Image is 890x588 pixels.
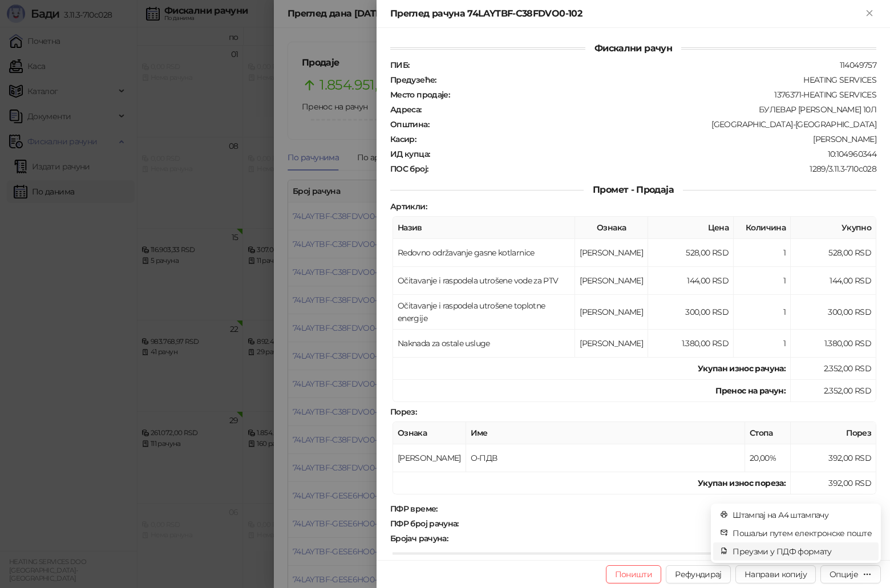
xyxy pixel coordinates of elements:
[606,565,662,583] button: Поништи
[733,545,872,558] span: Преузми у ПДФ формату
[575,330,648,358] td: [PERSON_NAME]
[791,380,876,402] td: 2.352,00 RSD
[734,239,791,267] td: 1
[698,363,786,374] strong: Укупан износ рачуна :
[393,422,466,444] th: Ознака
[820,565,881,583] button: Опције
[698,478,786,488] strong: Укупан износ пореза:
[417,134,877,144] div: [PERSON_NAME]
[791,422,876,444] th: Порез
[439,504,877,514] div: [DATE] 11:23:44
[390,149,430,159] strong: ИД купца :
[390,104,422,115] strong: Адреса :
[734,330,791,358] td: 1
[648,217,734,239] th: Цена
[830,569,858,579] div: Опције
[390,134,416,144] strong: Касир :
[393,444,466,472] td: [PERSON_NAME]
[390,518,459,529] strong: ПФР број рачуна :
[451,90,877,100] div: 1376371-HEATING SERVICES
[791,295,876,330] td: 300,00 RSD
[466,422,745,444] th: Име
[431,149,877,159] div: 10:104960344
[575,217,648,239] th: Ознака
[430,119,877,129] div: [GEOGRAPHIC_DATA]-[GEOGRAPHIC_DATA]
[585,43,681,54] span: Фискални рачун
[648,295,734,330] td: 300,00 RSD
[734,295,791,330] td: 1
[575,267,648,295] td: [PERSON_NAME]
[393,267,575,295] td: Očitavanje i raspodela utrošene vode za PTV
[791,217,876,239] th: Укупно
[791,239,876,267] td: 528,00 RSD
[460,518,877,529] div: 74LAYTBF-C38FDVO0-102
[584,184,683,195] span: Промет - Продаја
[390,201,427,212] strong: Артикли :
[390,504,438,514] strong: ПФР време :
[390,90,450,100] strong: Место продаје :
[575,239,648,267] td: [PERSON_NAME]
[423,104,877,115] div: БУЛЕВАР [PERSON_NAME] 10Л
[791,330,876,358] td: 1.380,00 RSD
[735,565,816,583] button: Направи копију
[390,7,863,21] div: Преглед рачуна 74LAYTBF-C38FDVO0-102
[863,7,876,21] button: Close
[393,217,575,239] th: Назив
[438,75,877,85] div: HEATING SERVICES
[666,565,731,583] button: Рефундирај
[791,472,876,494] td: 392,00 RSD
[390,60,409,70] strong: ПИБ :
[733,509,872,521] span: Штампај на А4 штампачу
[745,569,807,579] span: Направи копију
[745,444,791,472] td: 20,00%
[791,444,876,472] td: 392,00 RSD
[733,527,872,540] span: Пошаљи путем електронске поште
[390,164,428,174] strong: ПОС број :
[648,239,734,267] td: 528,00 RSD
[393,295,575,330] td: Očitavanje i raspodela utrošene toplotne energije
[648,330,734,358] td: 1.380,00 RSD
[734,217,791,239] th: Количина
[466,444,745,472] td: О-ПДВ
[791,267,876,295] td: 144,00 RSD
[410,60,877,70] div: 114049757
[715,386,786,396] strong: Пренос на рачун :
[390,119,429,129] strong: Општина :
[390,407,416,417] strong: Порез :
[390,533,448,544] strong: Бројач рачуна :
[449,533,877,544] div: 100/102ПП
[429,164,877,174] div: 1289/3.11.3-710c028
[791,358,876,380] td: 2.352,00 RSD
[648,267,734,295] td: 144,00 RSD
[734,267,791,295] td: 1
[393,330,575,358] td: Naknada za ostale usluge
[575,295,648,330] td: [PERSON_NAME]
[745,422,791,444] th: Стопа
[390,75,436,85] strong: Предузеће :
[393,239,575,267] td: Redovno održavanje gasne kotlarnice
